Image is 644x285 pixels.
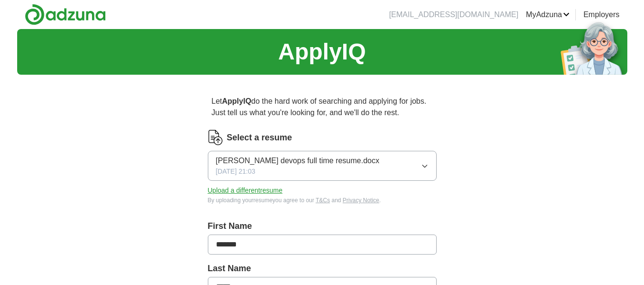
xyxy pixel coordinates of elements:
[216,167,256,177] span: [DATE] 21:03
[343,197,379,204] a: Privacy Notice
[278,35,366,69] h1: ApplyIQ
[227,131,292,144] label: Select a resume
[526,9,570,20] a: MyAdzuna
[208,186,283,196] button: Upload a differentresume
[208,220,437,233] label: First Name
[208,196,437,205] div: By uploading your resume you agree to our and .
[389,9,518,20] li: [EMAIL_ADDRESS][DOMAIN_NAME]
[216,155,379,167] span: [PERSON_NAME] devops full time resume.docx
[208,130,223,145] img: CV Icon
[222,97,251,105] strong: ApplyIQ
[208,151,437,181] button: [PERSON_NAME] devops full time resume.docx[DATE] 21:03
[583,9,620,20] a: Employers
[316,197,330,204] a: T&Cs
[208,92,437,122] p: Let do the hard work of searching and applying for jobs. Just tell us what you're looking for, an...
[208,262,437,275] label: Last Name
[25,4,106,25] img: Adzuna logo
